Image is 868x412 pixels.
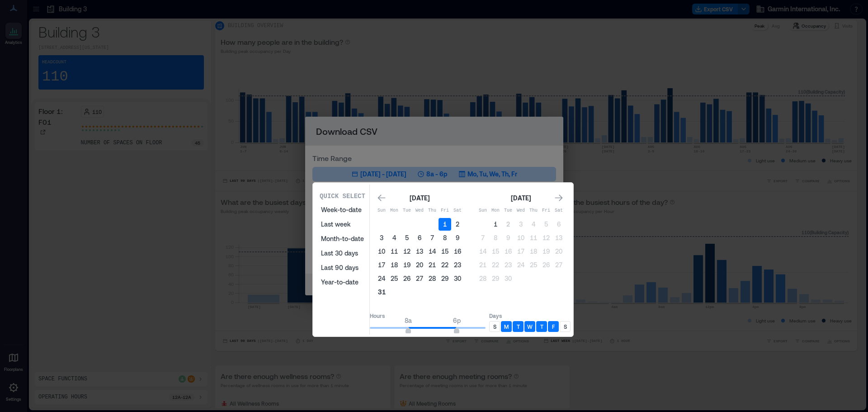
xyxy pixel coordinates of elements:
[489,312,571,319] p: Days
[564,323,567,330] p: S
[514,218,527,231] button: 3
[388,259,401,271] button: 18
[413,207,426,214] p: Wed
[508,193,533,204] div: [DATE]
[413,259,426,271] button: 20
[405,317,412,324] span: 8a
[540,218,552,231] button: 5
[502,207,514,214] p: Tue
[413,204,426,217] th: Wednesday
[426,259,439,271] button: 21
[493,323,496,330] p: S
[388,204,401,217] th: Monday
[375,192,388,204] button: Go to previous month
[426,204,439,217] th: Thursday
[514,259,527,271] button: 24
[540,207,552,214] p: Fri
[426,272,439,285] button: 28
[316,203,369,217] button: Week-to-date
[552,192,565,204] button: Go to next month
[489,245,502,258] button: 15
[401,207,413,214] p: Tue
[439,232,451,244] button: 8
[451,245,464,258] button: 16
[375,286,388,298] button: 31
[476,232,489,244] button: 7
[489,272,502,285] button: 29
[489,259,502,271] button: 22
[388,207,401,214] p: Mon
[527,323,533,330] p: W
[451,204,464,217] th: Saturday
[502,245,514,258] button: 16
[316,232,369,246] button: Month-to-date
[426,232,439,244] button: 7
[476,207,489,214] p: Sun
[401,259,413,271] button: 19
[552,204,565,217] th: Saturday
[451,272,464,285] button: 30
[375,204,388,217] th: Sunday
[527,207,540,214] p: Thu
[540,232,552,244] button: 12
[489,204,502,217] th: Monday
[316,260,369,275] button: Last 90 days
[401,232,413,244] button: 5
[316,246,369,260] button: Last 30 days
[320,192,365,201] p: Quick Select
[527,245,540,258] button: 18
[413,272,426,285] button: 27
[413,245,426,258] button: 13
[388,245,401,258] button: 11
[476,204,489,217] th: Sunday
[527,232,540,244] button: 11
[426,207,439,214] p: Thu
[552,218,565,231] button: 6
[375,207,388,214] p: Sun
[502,232,514,244] button: 9
[540,245,552,258] button: 19
[502,204,514,217] th: Tuesday
[504,323,509,330] p: M
[540,259,552,271] button: 26
[401,245,413,258] button: 12
[407,193,432,204] div: [DATE]
[502,218,514,231] button: 2
[388,232,401,244] button: 4
[453,317,461,324] span: 6p
[514,204,527,217] th: Wednesday
[401,204,413,217] th: Tuesday
[375,245,388,258] button: 10
[370,312,486,319] p: Hours
[375,272,388,285] button: 24
[451,207,464,214] p: Sat
[527,204,540,217] th: Thursday
[413,232,426,244] button: 6
[439,245,451,258] button: 15
[514,245,527,258] button: 17
[426,245,439,258] button: 14
[439,218,451,231] button: 1
[527,259,540,271] button: 25
[375,259,388,271] button: 17
[552,259,565,271] button: 27
[552,232,565,244] button: 13
[476,245,489,258] button: 14
[489,218,502,231] button: 1
[540,323,543,330] p: T
[439,272,451,285] button: 29
[476,259,489,271] button: 21
[439,207,451,214] p: Fri
[502,272,514,285] button: 30
[375,232,388,244] button: 3
[451,259,464,271] button: 23
[514,232,527,244] button: 10
[552,245,565,258] button: 20
[439,204,451,217] th: Friday
[514,207,527,214] p: Wed
[502,259,514,271] button: 23
[401,272,413,285] button: 26
[527,218,540,231] button: 4
[552,207,565,214] p: Sat
[316,275,369,289] button: Year-to-date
